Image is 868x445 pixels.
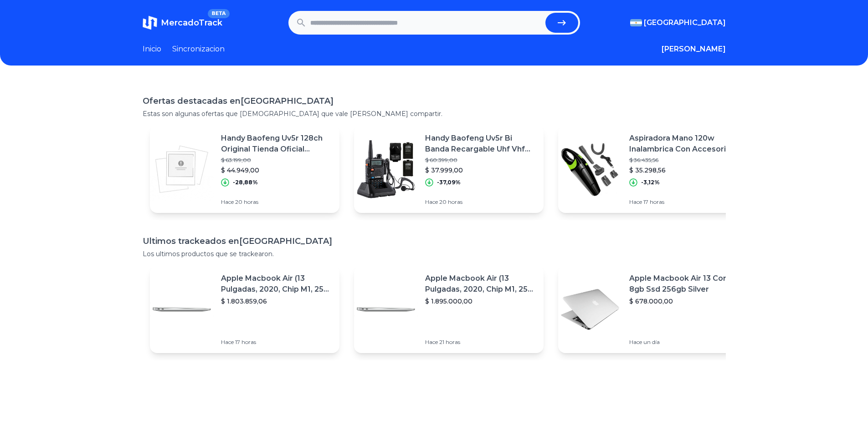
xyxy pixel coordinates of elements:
[150,137,214,201] img: Featured image
[143,44,161,55] a: Inicio
[629,339,740,346] p: Hace un día
[354,126,544,213] a: Featured imageHandy Baofeng Uv5r Bi Banda Recargable Uhf Vhf Deportes$ 60.399,00$ 37.999,00-37,09...
[629,198,740,206] p: Hace 17 horas
[208,9,229,18] span: BETA
[143,235,726,248] h1: Ultimos trackeados en [GEOGRAPHIC_DATA]
[143,15,157,30] img: MercadoTrack
[354,137,418,201] img: Featured image
[558,266,748,353] a: Featured imageApple Macbook Air 13 Core I5 8gb Ssd 256gb Silver$ 678.000,00Hace un día
[425,273,536,295] p: Apple Macbook Air (13 Pulgadas, 2020, Chip M1, 256 Gb De Ssd, 8 Gb De Ram) - Plata
[437,179,461,186] p: -37,09%
[221,198,332,206] p: Hace 20 horas
[629,157,740,164] p: $ 36.435,56
[630,19,642,26] img: Argentina
[425,339,536,346] p: Hace 21 horas
[150,278,214,341] img: Featured image
[629,297,740,306] p: $ 678.000,00
[221,273,332,295] p: Apple Macbook Air (13 Pulgadas, 2020, Chip M1, 256 Gb De Ssd, 8 Gb De Ram) - Plata
[558,126,748,213] a: Featured imageAspiradora Mano 120w Inalambrica Con Accesorios [PERSON_NAME]$ 36.435,56$ 35.298,56...
[354,278,418,341] img: Featured image
[161,18,222,28] span: MercadoTrack
[221,133,332,155] p: Handy Baofeng Uv5r 128ch Original Tienda Oficial Garantia
[143,15,222,30] a: MercadoTrackBETA
[630,17,726,28] button: [GEOGRAPHIC_DATA]
[233,179,258,186] p: -28,88%
[629,273,740,295] p: Apple Macbook Air 13 Core I5 8gb Ssd 256gb Silver
[172,44,225,55] a: Sincronizacion
[558,278,622,341] img: Featured image
[629,133,740,155] p: Aspiradora Mano 120w Inalambrica Con Accesorios [PERSON_NAME]
[221,157,332,164] p: $ 63.199,00
[425,198,536,206] p: Hace 20 horas
[143,109,726,118] p: Estas son algunas ofertas que [DEMOGRAPHIC_DATA] que vale [PERSON_NAME] compartir.
[354,266,544,353] a: Featured imageApple Macbook Air (13 Pulgadas, 2020, Chip M1, 256 Gb De Ssd, 8 Gb De Ram) - Plata$...
[221,339,332,346] p: Hace 17 horas
[629,166,740,175] p: $ 35.298,56
[641,179,660,186] p: -3,12%
[143,95,726,107] h1: Ofertas destacadas en [GEOGRAPHIC_DATA]
[558,137,622,201] img: Featured image
[150,126,339,213] a: Featured imageHandy Baofeng Uv5r 128ch Original Tienda Oficial Garantia$ 63.199,00$ 44.949,00-28,...
[150,266,339,353] a: Featured imageApple Macbook Air (13 Pulgadas, 2020, Chip M1, 256 Gb De Ssd, 8 Gb De Ram) - Plata$...
[662,44,726,55] button: [PERSON_NAME]
[425,166,536,175] p: $ 37.999,00
[425,133,536,155] p: Handy Baofeng Uv5r Bi Banda Recargable Uhf Vhf Deportes
[221,166,332,175] p: $ 44.949,00
[425,297,536,306] p: $ 1.895.000,00
[143,249,726,258] p: Los ultimos productos que se trackearon.
[644,17,726,28] span: [GEOGRAPHIC_DATA]
[425,157,536,164] p: $ 60.399,00
[221,297,332,306] p: $ 1.803.859,06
